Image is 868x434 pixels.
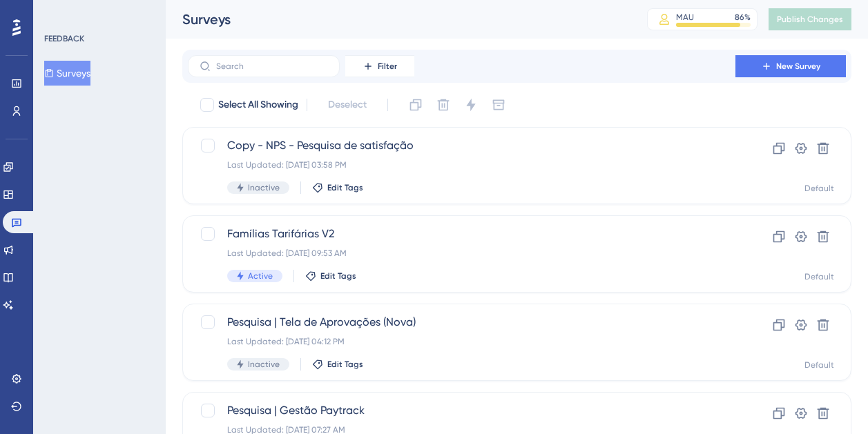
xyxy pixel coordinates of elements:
span: Famílias Tarifárias V2 [227,226,696,242]
div: Default [804,183,834,194]
div: FEEDBACK [44,33,84,44]
div: Last Updated: [DATE] 03:58 PM [227,159,696,170]
div: MAU [676,12,694,23]
span: Pesquisa | Tela de Aprovações (Nova) [227,314,696,331]
div: 86 % [735,12,751,23]
input: Search [216,61,328,71]
span: Edit Tags [327,359,363,370]
div: Default [804,359,834,371]
div: Surveys [182,10,613,29]
span: Select All Showing [218,97,298,113]
span: Active [248,270,273,282]
button: Edit Tags [312,182,363,193]
button: Edit Tags [305,270,356,282]
span: Copy - NPS - Pesquisa de satisfação [227,137,696,154]
span: New Survey [776,61,820,72]
button: New Survey [735,55,846,77]
button: Deselect [316,92,379,117]
span: Deselect [328,97,367,113]
div: Default [804,271,834,282]
button: Surveys [44,61,90,86]
div: Last Updated: [DATE] 04:12 PM [227,336,696,347]
button: Publish Changes [769,8,851,30]
span: Edit Tags [320,270,356,282]
span: Publish Changes [777,14,843,25]
span: Pesquisa | Gestão Paytrack [227,402,696,419]
span: Inactive [248,182,280,193]
div: Last Updated: [DATE] 09:53 AM [227,248,696,259]
span: Filter [378,61,397,72]
button: Filter [345,55,414,77]
button: Edit Tags [312,359,363,370]
span: Inactive [248,359,280,370]
span: Edit Tags [327,182,363,193]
